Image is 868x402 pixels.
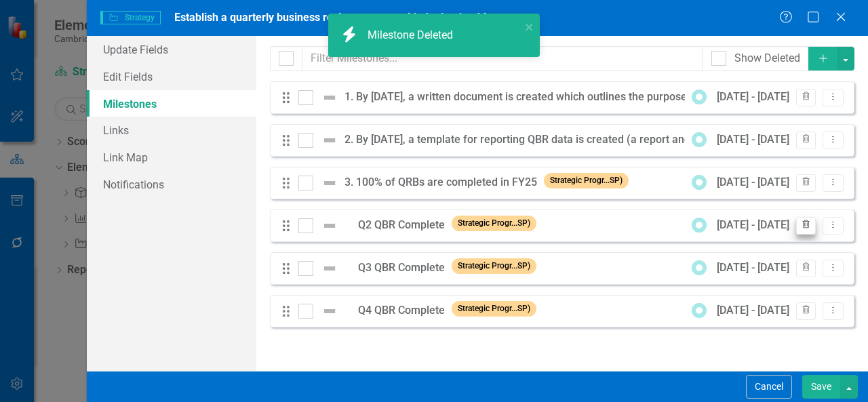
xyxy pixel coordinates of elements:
span: Strategic Progr...SP) [544,173,629,188]
div: [DATE] - [DATE] [717,303,789,319]
a: Milestones [87,90,256,117]
div: [DATE] - [DATE] [717,218,789,233]
span: Establish a quarterly business review process with the leadership team [174,11,520,24]
span: Strategy [100,11,161,24]
img: Not Defined [321,175,338,191]
a: Notifications [87,171,256,198]
input: Filter Milestones... [302,46,703,71]
a: Edit Fields [87,63,256,90]
img: Not Defined [321,89,338,106]
img: Not Defined [321,218,338,234]
span: Strategic Progr...SP) [452,258,536,274]
img: Not Defined [321,260,338,277]
div: 2. By [DATE], a template for reporting QBR data is created (a report and/or slide deck) [344,132,767,148]
button: Save [802,375,840,399]
div: Q3 QBR Complete [358,260,452,276]
span: Strategic Progr...SP) [452,216,536,231]
a: Link Map [87,144,256,171]
div: [DATE] - [DATE] [717,260,789,276]
a: Update Fields [87,36,256,63]
div: 1. By [DATE], a written document is created which outlines the purpose and process for running QBRs [344,89,842,105]
a: Links [87,117,256,144]
img: Not Defined [321,132,338,148]
div: [DATE] - [DATE] [717,175,789,190]
div: [DATE] - [DATE] [717,132,789,148]
span: Strategic Progr...SP) [452,301,536,317]
div: Q4 QBR Complete [358,303,452,319]
div: 3. 100% of QRBs are completed in FY25 [344,175,544,190]
img: Not Defined [321,303,338,319]
div: [DATE] - [DATE] [717,89,789,105]
button: close [525,19,534,35]
div: Milestone Deleted [368,28,456,43]
button: Cancel [746,375,792,399]
div: Q2 QBR Complete [358,218,452,233]
div: Show Deleted [734,51,800,66]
